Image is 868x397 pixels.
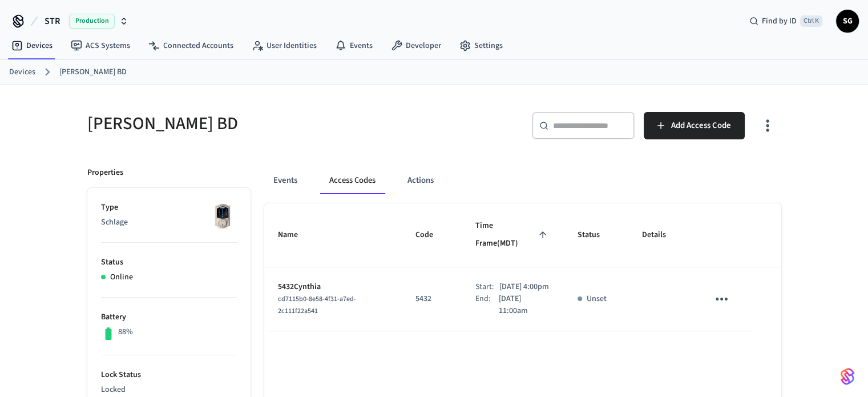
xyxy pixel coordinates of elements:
[9,66,35,78] a: Devices
[671,118,731,133] span: Add Access Code
[475,217,550,253] span: Time Frame(MDT)
[644,112,745,139] button: Add Access Code
[110,271,133,283] p: Online
[800,15,822,27] span: Ctrl K
[499,293,551,317] p: [DATE] 11:00am
[578,226,615,244] span: Status
[762,15,797,27] span: Find by ID
[87,167,123,179] p: Properties
[499,281,549,293] p: [DATE] 4:00pm
[415,226,448,244] span: Code
[841,367,854,386] img: SeamLogoGradient.69752ec5.svg
[587,293,607,305] p: Unset
[278,281,388,293] p: 5432Cynthia
[320,167,385,194] button: Access Codes
[415,293,448,305] p: 5432
[398,167,443,194] button: Actions
[101,384,237,396] p: Locked
[101,369,237,381] p: Lock Status
[837,11,858,31] span: SG
[62,35,139,56] a: ACS Systems
[326,35,382,56] a: Events
[101,202,237,214] p: Type
[87,112,427,135] h5: [PERSON_NAME] BD
[740,11,831,31] div: Find by IDCtrl K
[101,216,237,228] p: Schlage
[382,35,450,56] a: Developer
[2,35,62,56] a: Devices
[101,256,237,268] p: Status
[264,167,781,194] div: ant example
[264,203,781,331] table: sticky table
[101,311,237,323] p: Battery
[475,293,499,317] div: End:
[642,226,681,244] span: Details
[139,35,243,56] a: Connected Accounts
[264,167,306,194] button: Events
[45,14,60,28] span: STR
[118,326,133,338] p: 88%
[278,294,356,316] span: cd7115b0-8e58-4f31-a7ed-2c111f22a541
[836,10,859,33] button: SG
[450,35,512,56] a: Settings
[59,66,127,78] a: [PERSON_NAME] BD
[69,14,115,29] span: Production
[208,202,237,230] img: Schlage Sense Smart Deadbolt with Camelot Trim, Front
[278,226,313,244] span: Name
[475,281,499,293] div: Start:
[243,35,326,56] a: User Identities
